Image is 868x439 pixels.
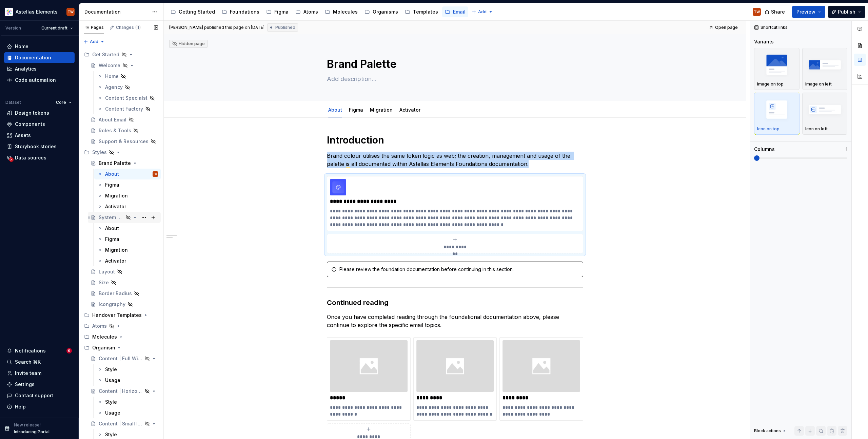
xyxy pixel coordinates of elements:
div: Please review the foundation documentation before continuing in this section. [339,266,579,273]
div: Columns [754,146,775,153]
div: Agency [105,84,123,91]
p: Icon on left [805,126,828,132]
span: Published [275,25,295,30]
a: Open page [707,23,741,32]
a: Style [94,397,161,407]
div: Astellas Elements [16,8,58,15]
a: Email [442,6,468,17]
div: published this page on [DATE] [204,25,264,30]
div: Search ⌘K [15,359,41,365]
div: Usage [105,409,120,416]
div: Get Started [81,49,161,60]
div: Changes [116,25,141,30]
a: Atoms [293,6,321,17]
button: Search ⌘K [4,357,75,367]
span: Current draft [41,25,67,31]
div: Invite team [15,370,41,377]
div: Variants [754,38,774,45]
textarea: Brand Palette [325,56,582,72]
a: Content Specialst [94,93,161,103]
div: Foundations [230,8,259,15]
div: Content | Full Width [99,355,142,362]
a: Documentation [4,52,75,63]
div: Molecules [81,331,161,342]
div: Atoms [81,321,161,331]
a: Layout [88,266,161,277]
a: AboutTW [94,169,161,179]
a: Usage [94,375,161,386]
a: Usage [94,407,161,418]
a: Agency [94,82,161,93]
span: Add [478,9,487,15]
div: Style [105,366,117,373]
a: Storybook stories [4,141,75,152]
div: Activator [105,257,126,264]
div: Style [105,431,117,438]
span: 9 [66,348,72,354]
div: Dataset [5,100,21,105]
div: Handover Templates [92,312,142,319]
div: Block actions [754,426,787,436]
div: Templates [413,8,438,15]
div: Migration [105,247,128,253]
div: Atoms [303,8,318,15]
img: b2369ad3-f38c-46c1-b2a2-f2452fdbdcd2.png [5,8,13,16]
a: Content Factory [94,103,161,114]
p: Introducing Portal [14,429,50,435]
a: About Email [88,114,161,125]
a: Figma [94,234,161,245]
button: Astellas ElementsTW [1,4,77,19]
button: Add [81,37,107,46]
div: Activator [105,203,126,210]
div: Migration [105,192,128,199]
a: Templates [402,6,441,17]
div: Size [99,279,109,286]
a: Code automation [4,75,75,85]
div: Content | Horizontal Layout [99,388,142,395]
div: Border Radius [99,290,132,297]
div: Styles [92,149,107,156]
a: Welcome [88,60,161,71]
img: 1eee252f-5a42-41b9-970d-c73437dbdfe3.png [416,340,494,392]
a: Home [94,71,161,82]
span: Add [90,39,98,44]
img: e375c4da-02e8-425f-9a26-b540ff32260c.png [330,340,408,392]
div: Styles [81,147,161,158]
div: Activator [397,102,423,117]
div: Support & Resources [99,138,149,145]
a: Assets [4,130,75,141]
div: About [105,225,119,232]
a: Border Radius [88,288,161,299]
div: Icongraphy [99,301,125,308]
div: Home [15,43,28,50]
a: About [328,107,342,113]
h1: Introduction [327,134,583,146]
a: Activator [94,201,161,212]
button: Notifications9 [4,345,75,356]
a: Migration [94,245,161,255]
a: Style [94,364,161,375]
a: System Palette [88,212,161,223]
div: Figma [105,236,119,243]
p: 1 [846,147,847,152]
a: Home [4,41,75,52]
a: Settings [4,379,75,390]
img: 32956d00-615c-4c7c-9e71-2097687a8cdf.png [330,179,346,195]
a: Activator [94,255,161,266]
div: About [105,171,119,177]
div: Code automation [15,77,56,83]
div: Atoms [92,323,107,329]
div: Migration [367,102,395,117]
a: Foundations [219,6,262,17]
p: Image on top [757,81,784,87]
p: Icon on top [757,126,780,132]
span: Open page [715,25,738,30]
button: Preview [792,6,825,18]
a: Figma [349,107,363,113]
a: Figma [94,179,161,190]
a: Organisms [362,6,401,17]
a: Support & Resources [88,136,161,147]
a: Icongraphy [88,299,161,310]
div: Data sources [15,154,46,161]
img: placeholder [757,52,796,77]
